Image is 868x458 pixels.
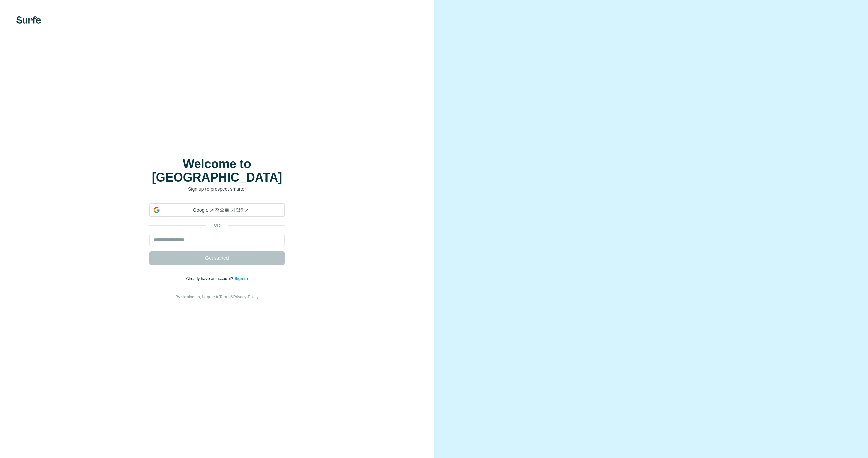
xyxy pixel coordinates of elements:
[149,203,285,217] div: Google 계정으로 가입하기
[149,186,285,192] p: Sign up to prospect smarter
[186,276,235,281] span: Already have an account?
[162,207,280,214] span: Google 계정으로 가입하기
[234,276,248,281] a: Sign in
[233,295,259,299] a: Privacy Policy
[219,295,231,299] a: Terms
[149,157,285,184] h1: Welcome to [GEOGRAPHIC_DATA]
[206,222,228,228] p: or
[16,16,41,24] img: Surfe's logo
[176,295,259,299] span: By signing up, I agree to &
